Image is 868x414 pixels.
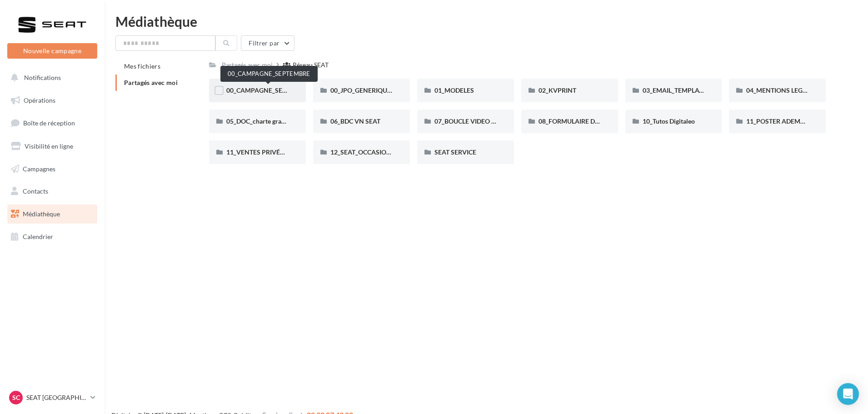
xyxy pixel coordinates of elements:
[5,182,99,201] a: Contacts
[330,117,380,125] span: 06_BDC VN SEAT
[5,160,99,179] a: Campagnes
[5,113,99,133] a: Boîte de réception
[746,86,867,94] span: 04_MENTIONS LEGALES OFFRES PRESSE
[24,96,55,104] span: Opérations
[7,43,97,59] button: Nouvelle campagne
[26,393,87,402] p: SEAT [GEOGRAPHIC_DATA]
[434,117,554,125] span: 07_BOUCLE VIDEO ECRAN SHOWROOM
[25,142,73,150] span: Visibilité en ligne
[746,117,820,125] span: 11_POSTER ADEME SEAT
[12,393,20,402] span: SC
[5,137,99,156] a: Visibilité en ligne
[23,233,53,240] span: Calendrier
[226,86,311,94] span: 00_CAMPAGNE_SEPTEMBRE
[5,227,99,246] a: Calendrier
[539,86,576,94] span: 02_KVPRINT
[222,60,273,70] div: Partagés avec moi
[330,148,433,156] span: 12_SEAT_OCCASIONS_GARANTIES
[7,389,97,406] a: SC SEAT [GEOGRAPHIC_DATA]
[226,117,337,125] span: 05_DOC_charte graphique + Guidelines
[643,86,742,94] span: 03_EMAIL_TEMPLATE HTML SEAT
[226,148,304,156] span: 11_VENTES PRIVÉES SEAT
[293,60,329,70] div: Réseau SEAT
[539,117,663,125] span: 08_FORMULAIRE DE DEMANDE CRÉATIVE
[5,68,95,87] button: Notifications
[23,187,48,195] span: Contacts
[115,15,857,28] div: Médiathèque
[23,119,75,127] span: Boîte de réception
[124,62,160,70] span: Mes fichiers
[24,74,61,81] span: Notifications
[5,91,99,110] a: Opérations
[434,148,476,156] span: SEAT SERVICE
[23,165,55,172] span: Campagnes
[330,86,433,94] span: 00_JPO_GENERIQUE IBIZA ARONA
[643,117,695,125] span: 10_Tutos Digitaleo
[23,210,60,218] span: Médiathèque
[837,383,859,405] div: Open Intercom Messenger
[220,66,318,82] div: 00_CAMPAGNE_SEPTEMBRE
[241,35,294,51] button: Filtrer par
[434,86,474,94] span: 01_MODELES
[5,205,99,224] a: Médiathèque
[124,79,178,86] span: Partagés avec moi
